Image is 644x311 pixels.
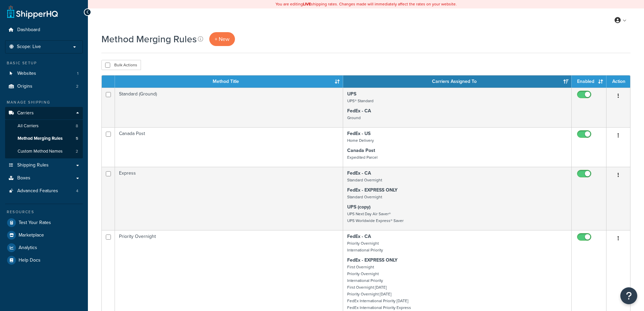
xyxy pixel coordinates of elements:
[5,172,83,184] a: Boxes
[5,120,83,132] li: All Carriers
[17,84,32,89] span: Origins
[5,67,83,80] a: Websites 1
[347,147,375,154] strong: Canada Post
[572,75,606,88] th: Enabled: activate to sort column ascending
[620,287,637,304] button: Open Resource Center
[347,194,382,200] small: Standard Overnight
[347,257,398,264] strong: FedEx - EXPRESS ONLY
[5,67,83,80] li: Websites
[347,211,404,224] small: UPS Next Day Air Saver® UPS Worldwide Express® Saver
[17,188,58,194] span: Advanced Features
[7,5,58,19] a: ShipperHQ Home
[17,27,40,33] span: Dashboard
[19,258,41,263] span: Help Docs
[215,35,230,43] span: + New
[5,209,83,215] div: Resources
[76,136,78,141] span: 5
[606,75,630,88] th: Action
[101,60,141,70] button: Bulk Actions
[101,32,197,46] h1: Method Merging Rules
[18,136,63,141] span: Method Merging Rules
[17,110,34,116] span: Carriers
[76,188,78,194] span: 4
[5,185,83,197] a: Advanced Features 4
[5,242,83,254] a: Analytics
[347,170,371,177] strong: FedEx - CA
[5,107,83,158] li: Carriers
[347,177,382,183] small: Standard Overnight
[17,162,49,168] span: Shipping Rules
[5,159,83,172] a: Shipping Rules
[18,123,39,129] span: All Carriers
[347,98,374,104] small: UPS® Standard
[5,99,83,105] div: Manage Shipping
[347,186,398,194] strong: FedEx - EXPRESS ONLY
[18,149,63,154] span: Custom Method Names
[5,132,83,145] li: Method Merging Rules
[5,145,83,158] a: Custom Method Names 2
[76,123,78,129] span: 8
[5,217,83,229] a: Test Your Rates
[5,80,83,93] a: Origins 2
[209,32,235,46] a: + New
[115,167,343,230] td: Express
[17,175,30,181] span: Boxes
[347,233,371,240] strong: FedEx - CA
[347,115,361,121] small: Ground
[5,24,83,36] a: Dashboard
[347,90,356,97] strong: UPS
[5,185,83,197] li: Advanced Features
[5,254,83,266] a: Help Docs
[76,84,78,89] span: 2
[115,127,343,167] td: Canada Post
[115,75,343,88] th: Method Title: activate to sort column ascending
[19,220,51,226] span: Test Your Rates
[5,60,83,66] div: Basic Setup
[5,120,83,132] a: All Carriers 8
[347,240,383,253] small: Priority Overnight International Priority
[5,145,83,158] li: Custom Method Names
[347,154,378,160] small: Expedited Parcel
[17,71,36,76] span: Websites
[77,71,78,76] span: 1
[76,149,78,154] span: 2
[5,132,83,145] a: Method Merging Rules 5
[347,203,371,210] strong: UPS (copy)
[115,88,343,127] td: Standard (Ground)
[19,232,44,238] span: Marketplace
[5,107,83,119] a: Carriers
[5,80,83,93] li: Origins
[303,1,311,7] b: LIVE
[343,75,572,88] th: Carriers Assigned To: activate to sort column ascending
[5,229,83,241] a: Marketplace
[347,107,371,114] strong: FedEx - CA
[347,137,374,143] small: Home Delivery
[17,44,41,50] span: Scope: Live
[19,245,37,251] span: Analytics
[347,130,371,137] strong: FedEx - US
